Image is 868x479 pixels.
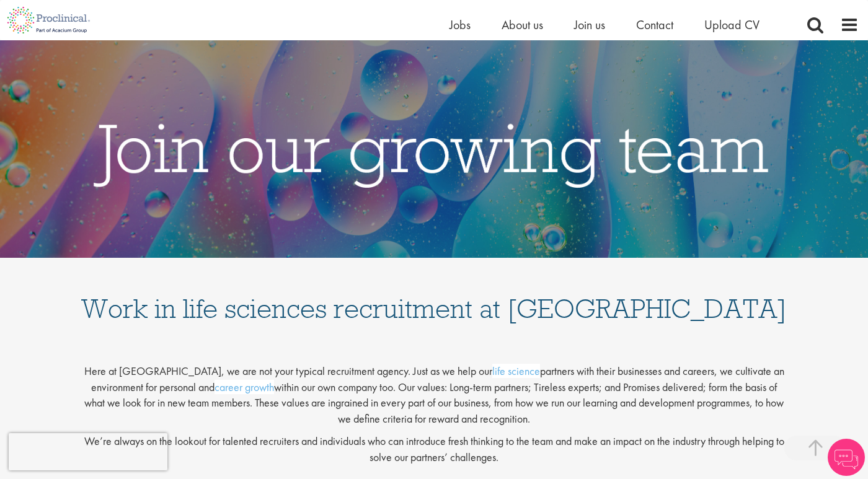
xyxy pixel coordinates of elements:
img: Chatbot [828,439,865,476]
p: We’re always on the lookout for talented recruiters and individuals who can introduce fresh think... [81,433,787,465]
a: Upload CV [704,17,759,33]
h1: Work in life sciences recruitment at [GEOGRAPHIC_DATA] [81,270,787,322]
a: career growth [215,380,274,394]
iframe: reCAPTCHA [9,433,167,470]
a: Join us [574,17,605,33]
a: About us [502,17,543,33]
a: life science [492,364,540,378]
p: Here at [GEOGRAPHIC_DATA], we are not your typical recruitment agency. Just as we help our partne... [81,353,787,427]
a: Jobs [449,17,471,33]
a: Contact [636,17,673,33]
